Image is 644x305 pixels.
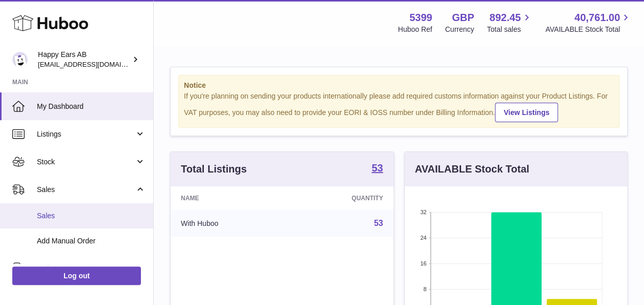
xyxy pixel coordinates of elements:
strong: 53 [371,163,383,173]
span: Total sales [487,25,532,34]
strong: GBP [452,11,474,25]
h3: Total Listings [181,162,247,176]
span: AVAILABLE Stock Total [545,25,632,34]
th: Name [171,186,288,210]
img: 3pl@happyearsearplugs.com [12,52,28,67]
span: Sales [37,211,146,221]
text: 8 [423,286,426,292]
strong: 5399 [409,11,432,25]
span: Add Manual Order [37,236,146,246]
text: 32 [420,209,426,215]
span: Listings [37,129,135,139]
span: 40,761.00 [574,11,620,25]
div: Currency [445,25,474,34]
span: [EMAIL_ADDRESS][DOMAIN_NAME] [38,60,151,68]
span: Stock [37,157,135,167]
a: View Listings [495,103,558,122]
a: 53 [371,163,383,175]
text: 24 [420,235,426,241]
span: My Dashboard [37,102,146,111]
text: 16 [420,260,426,266]
div: If you're planning on sending your products internationally please add required customs informati... [184,91,614,122]
span: 892.45 [489,11,521,25]
a: 892.45 Total sales [487,11,532,34]
a: 40,761.00 AVAILABLE Stock Total [545,11,632,34]
th: Quantity [288,186,393,210]
strong: Notice [184,81,614,90]
span: Sales [37,185,135,195]
div: Huboo Ref [398,25,432,34]
div: Happy Ears AB [38,50,130,69]
h3: AVAILABLE Stock Total [415,162,529,176]
a: 53 [374,219,383,227]
td: With Huboo [171,210,288,237]
a: Log out [12,266,141,285]
span: Orders [37,262,135,272]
